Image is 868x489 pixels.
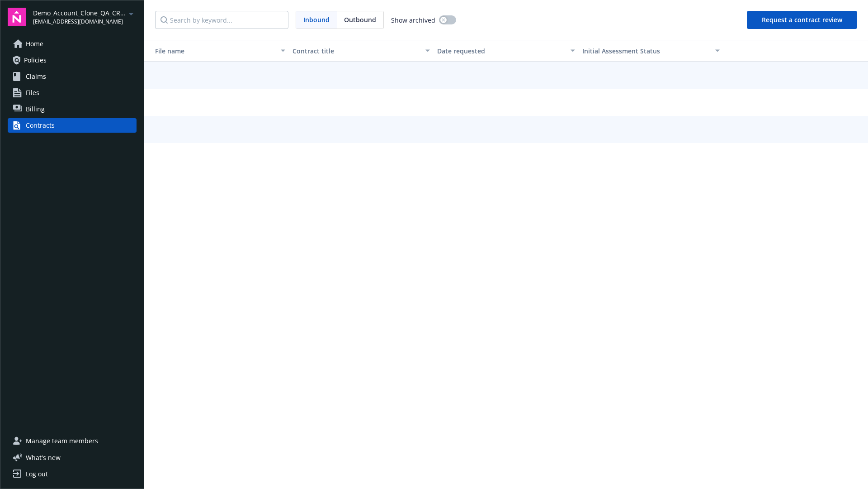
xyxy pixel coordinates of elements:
a: arrowDropDown [126,8,137,19]
span: Inbound [303,15,330,24]
button: What's new [8,453,75,462]
div: Log out [26,467,48,481]
span: Claims [26,69,46,84]
a: Policies [8,53,137,67]
a: Contracts [8,118,137,133]
img: navigator-logo.svg [8,8,26,26]
span: Policies [24,53,47,67]
span: Inbound [296,11,337,29]
span: What ' s new [26,453,61,462]
span: Home [26,37,43,51]
div: Contract title [292,46,420,56]
span: Billing [26,102,45,116]
a: Manage team members [8,434,137,448]
div: Toggle SortBy [148,46,275,56]
input: Search by keyword... [155,11,288,29]
span: Manage team members [26,434,98,448]
span: Outbound [337,11,383,29]
span: Show archived [391,15,435,25]
button: Contract title [289,40,434,62]
div: File name [148,46,275,56]
div: Toggle SortBy [582,46,710,56]
button: Date requested [434,40,578,62]
a: Billing [8,102,137,116]
a: Home [8,37,137,51]
div: Date requested [437,46,565,56]
a: Files [8,86,137,100]
span: Demo_Account_Clone_QA_CR_Tests_Demo [33,8,126,18]
span: Initial Assessment Status [582,47,660,55]
button: Request a contract review [747,11,857,29]
span: Files [26,86,39,100]
span: Outbound [344,15,376,24]
div: Contracts [26,118,55,133]
button: Demo_Account_Clone_QA_CR_Tests_Demo[EMAIL_ADDRESS][DOMAIN_NAME]arrowDropDown [33,8,137,26]
span: [EMAIL_ADDRESS][DOMAIN_NAME] [33,18,126,26]
a: Claims [8,69,137,84]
